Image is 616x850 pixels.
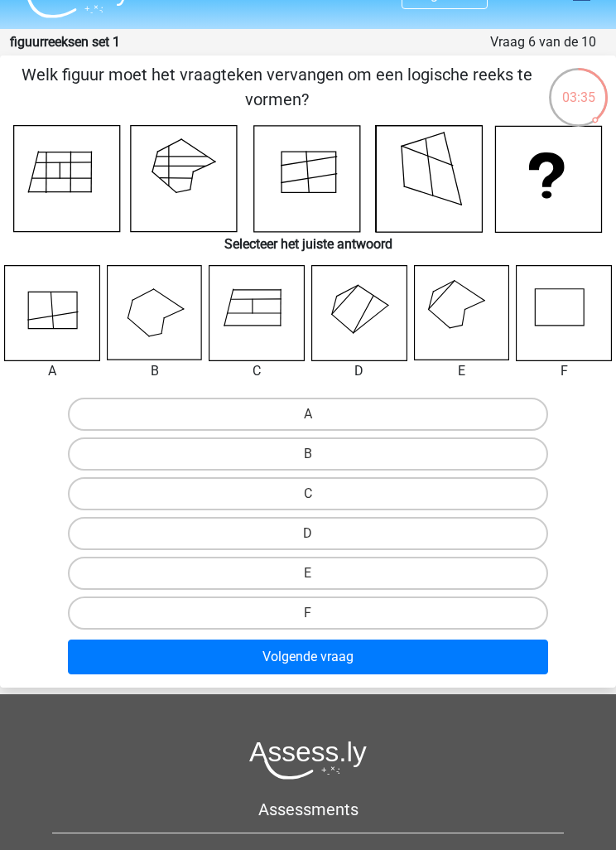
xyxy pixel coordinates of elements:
h6: Selecteer het juiste antwoord [7,233,609,252]
h5: Assessments [52,799,564,819]
div: C [196,361,317,381]
strong: figuurreeksen set 1 [10,34,120,50]
label: B [68,437,549,471]
div: 03:35 [547,66,609,108]
p: Welk figuur moet het vraagteken vervangen om een logische reeks te vormen? [7,62,547,112]
label: C [68,477,549,510]
label: D [68,517,549,550]
label: E [68,557,549,590]
div: Vraag 6 van de 10 [490,32,596,52]
div: E [402,361,522,381]
div: D [299,361,420,381]
img: Assessly logo [249,741,367,780]
label: F [68,596,549,630]
button: Volgende vraag [68,640,549,674]
label: A [68,398,549,431]
div: B [94,361,215,381]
